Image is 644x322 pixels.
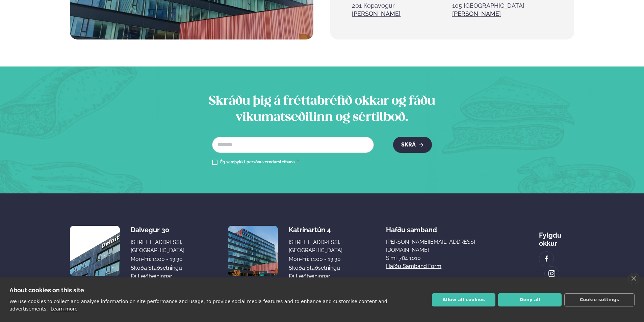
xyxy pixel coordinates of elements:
a: close [628,273,639,284]
div: Mon-Fri: 11:00 - 13:30 [289,255,342,263]
a: Sjá meira [352,10,401,18]
p: Sími: 784 1010 [386,254,495,262]
span: 105 [GEOGRAPHIC_DATA] [452,2,524,9]
a: Skoða staðsetningu [131,264,182,272]
button: Skrá [393,137,432,153]
p: We use cookies to collect and analyse information on site performance and usage, to provide socia... [9,299,387,312]
a: Sjá meira [452,10,501,18]
a: Hafðu samband form [386,262,441,270]
div: [STREET_ADDRESS], [GEOGRAPHIC_DATA] [131,238,184,254]
div: [STREET_ADDRESS], [GEOGRAPHIC_DATA] [289,238,342,254]
a: Skoða staðsetningu [289,264,340,272]
a: persónuverndarstefnuna [247,160,295,165]
span: Hafðu samband [386,220,437,234]
button: Deny all [498,293,562,306]
a: image alt [545,267,559,281]
img: image alt [543,255,550,263]
div: Ég samþykki [220,158,299,166]
div: Mon-Fri: 11:00 - 13:30 [131,255,184,263]
strong: About cookies on this site [9,287,84,294]
a: [PERSON_NAME][EMAIL_ADDRESS][DOMAIN_NAME] [386,238,495,254]
a: Fá leiðbeiningar [131,272,172,280]
div: Katrínartún 4 [289,226,342,234]
div: Dalvegur 30 [131,226,184,234]
img: image alt [70,226,120,276]
button: Cookie settings [564,293,635,306]
a: Fá leiðbeiningar [289,272,330,280]
h2: Skráðu þig á fréttabréfið okkar og fáðu vikumatseðilinn og sértilboð. [189,93,455,126]
span: 201 Kopavogur [352,2,395,9]
div: Fylgdu okkur [539,226,574,247]
img: image alt [228,226,278,276]
a: image alt [539,252,553,266]
button: Allow all cookies [432,293,495,306]
img: image alt [548,270,556,277]
a: Learn more [51,306,78,312]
